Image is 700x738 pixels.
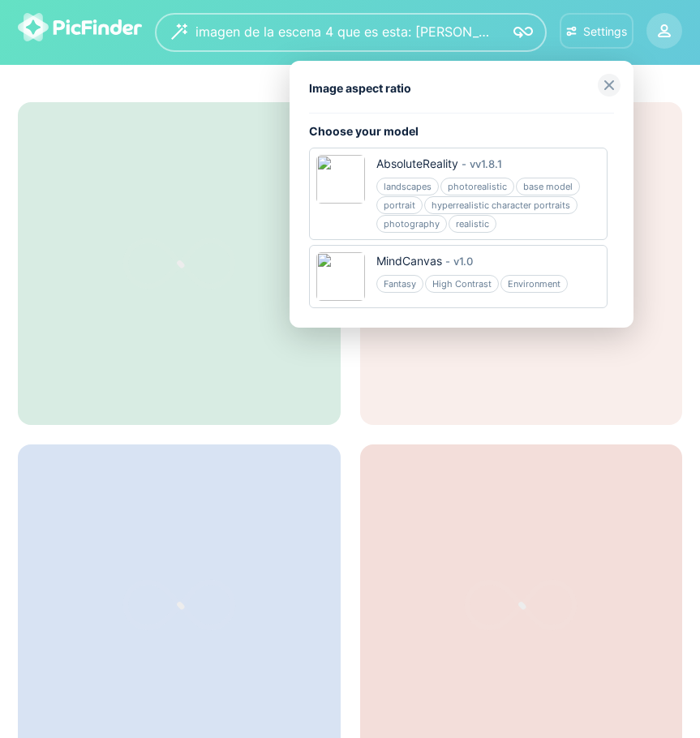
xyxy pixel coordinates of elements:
img: close-grey.svg [598,74,621,97]
div: photorealistic [440,178,514,195]
div: landscapes [376,178,439,195]
div: MindCanvas [376,253,442,269]
div: Fantasy [376,275,423,293]
div: portrait [376,196,423,214]
div: - [458,156,470,172]
div: photography [376,215,447,233]
div: High Contrast [425,275,499,293]
img: 68361c9274fc8-1200x1509.jpg [316,155,365,204]
div: hyperrealistic character portraits [424,196,578,214]
img: 6563a2d355b76-2048x2048.jpg [316,252,365,301]
div: realistic [449,215,496,233]
div: base model [516,178,580,195]
div: v 1.0 [453,253,473,269]
div: Environment [500,275,568,293]
div: AbsoluteReality [376,156,458,172]
div: v v1.8.1 [470,156,502,172]
div: - [442,253,453,269]
div: Image aspect ratio [309,80,614,97]
div: Choose your model [309,123,614,139]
